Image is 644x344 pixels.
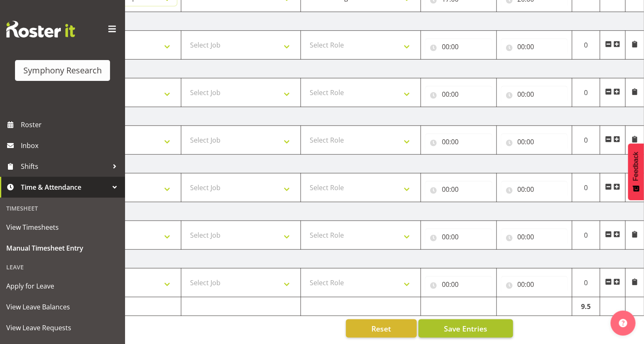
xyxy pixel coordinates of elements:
[2,317,123,338] a: View Leave Requests
[425,38,492,55] input: Click to select...
[418,319,513,338] button: Save Entries
[501,133,568,150] input: Click to select...
[501,38,568,55] input: Click to select...
[6,321,119,334] span: View Leave Requests
[21,139,121,152] span: Inbox
[6,221,119,234] span: View Timesheets
[572,297,600,316] td: 9.5
[444,323,487,334] span: Save Entries
[572,31,600,60] td: 0
[346,319,417,338] button: Reset
[21,160,108,173] span: Shifts
[371,323,391,334] span: Reset
[619,319,627,327] img: help-xxl-2.png
[21,181,108,193] span: Time & Attendance
[425,86,492,103] input: Click to select...
[6,301,119,313] span: View Leave Balances
[2,238,123,259] a: Manual Timesheet Entry
[572,78,600,107] td: 0
[2,259,123,276] div: Leave
[2,296,123,317] a: View Leave Balances
[2,217,123,238] a: View Timesheets
[21,118,121,131] span: Roster
[572,126,600,155] td: 0
[628,143,644,200] button: Feedback - Show survey
[23,64,102,77] div: Symphony Research
[501,228,568,245] input: Click to select...
[501,181,568,198] input: Click to select...
[632,152,640,181] span: Feedback
[6,21,75,38] img: Rosterit website logo
[501,276,568,293] input: Click to select...
[425,228,492,245] input: Click to select...
[2,200,123,217] div: Timesheet
[425,133,492,150] input: Click to select...
[425,276,492,293] input: Click to select...
[2,276,123,296] a: Apply for Leave
[6,280,119,292] span: Apply for Leave
[572,269,600,297] td: 0
[572,173,600,202] td: 0
[6,242,119,254] span: Manual Timesheet Entry
[572,221,600,250] td: 0
[501,86,568,103] input: Click to select...
[425,181,492,198] input: Click to select...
